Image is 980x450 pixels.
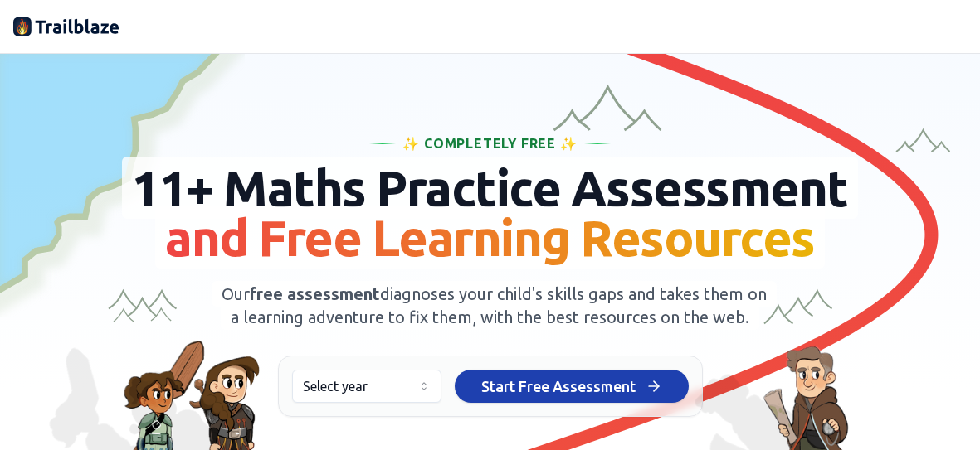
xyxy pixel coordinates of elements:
button: Start Free Assessment [455,370,689,403]
img: Trailblaze [13,13,119,40]
span: Start Free Assessment [481,375,636,398]
span: ✨ Completely Free ✨ [402,133,577,153]
span: Our diagnoses your child's skills gaps and takes them on a learning adventure to fix them, with t... [212,281,777,330]
span: free assessment [250,284,380,303]
span: 11+ Maths Practice Assessment [122,157,858,269]
span: and Free Learning Resources [165,210,815,265]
